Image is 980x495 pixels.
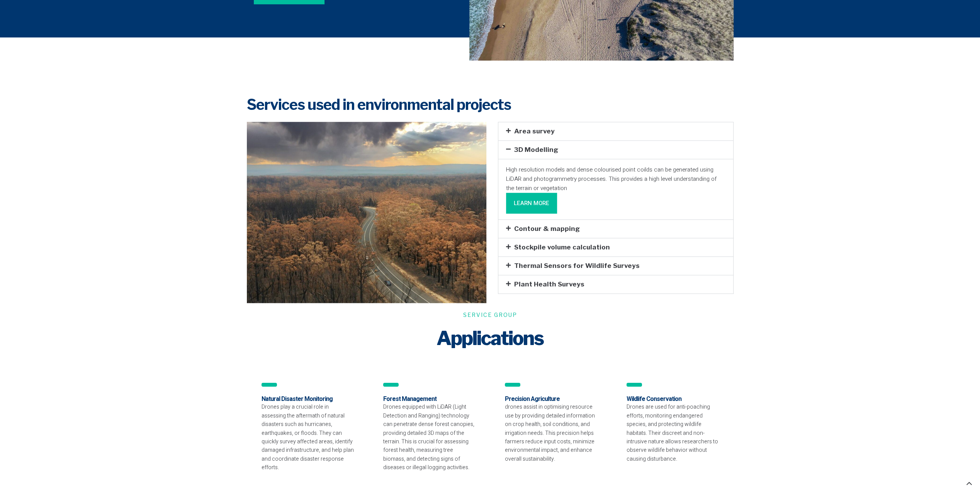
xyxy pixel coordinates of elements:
div: Thermal Sensors for Wildlife Surveys [498,257,733,275]
a: 3D Modelling [514,146,558,153]
div: Contour & mapping [498,220,733,238]
div: 3D Modelling [498,159,733,219]
h3: Wildlife Conservation [627,395,719,403]
a: Stockpile volume calculation [514,243,610,251]
a: Area survey [514,127,555,135]
div: Stockpile volume calculation [498,238,733,256]
div: Area survey [498,122,733,140]
h6: Service Group [247,311,734,319]
h2: Applications [247,327,734,350]
a: Contour & mapping [514,225,580,232]
h3: Precision Agriculture [505,395,597,403]
h3: Services used in environmental projects [247,95,734,114]
div: Plant Health Surveys [498,275,733,293]
a: Plant Health Surveys [514,280,584,288]
p: Drones equipped with LiDAR (Light Detection and Ranging) technology can penetrate dense forest ca... [383,403,476,472]
p: Drones play a crucial role in assessing the aftermath of natural disasters such as hurricanes, ea... [262,403,354,472]
p: High resolution models and dense colourised point coilds can be generated using LiDAR and photogr... [506,165,725,193]
a: Thermal Sensors for Wildlife Surveys [514,262,640,269]
p: Drones are used for anti-poaching efforts, monitoring endangered species, and protecting wildlife... [627,403,719,463]
p: drones assist in optimising resource use by providing detailed information on crop health, soil c... [505,403,597,463]
h3: Forest Management [383,395,476,403]
div: 3D Modelling [498,141,733,159]
a: Learn More [506,193,557,214]
h3: Natural Disaster Monitoring [262,395,354,403]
